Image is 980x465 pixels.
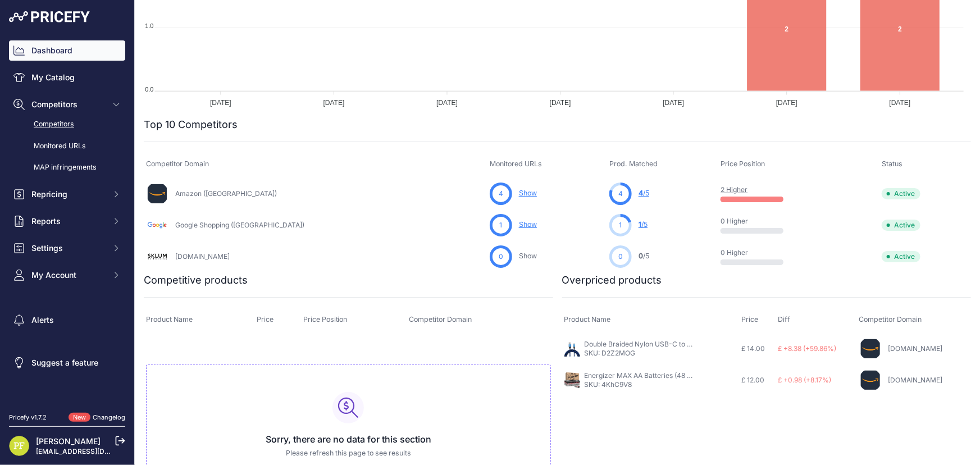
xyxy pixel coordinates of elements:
span: Price Position [303,315,348,323]
a: Monitored URLs [9,136,125,156]
span: Settings [31,243,105,254]
button: Repricing [9,184,125,204]
tspan: 1.0 [145,22,153,29]
span: 4 [618,189,623,199]
p: SKU: 4KhC9V8 [585,380,697,389]
span: Competitors [31,99,105,110]
span: £ 14.00 [741,344,765,353]
span: Status [882,159,902,168]
a: 4/5 [639,189,649,197]
span: Reports [31,216,105,227]
a: [EMAIL_ADDRESS][DOMAIN_NAME] [36,447,153,455]
span: Product Name [146,315,193,323]
a: [PERSON_NAME] [36,436,101,446]
h2: Competitive products [144,272,248,288]
button: Reports [9,211,125,231]
h2: Top 10 Competitors [144,117,238,133]
a: Dashboard [9,40,125,61]
span: Prod. Matched [609,159,658,168]
span: Product Name [564,315,611,323]
tspan: [DATE] [550,99,571,107]
a: Amazon ([GEOGRAPHIC_DATA]) [175,189,277,198]
a: Double Braided Nylon USB-C to USB-A 2.0 Fast Charging Cable, 3A - 6-Foot, Silver [585,340,849,348]
h3: Sorry, there are no data for this section [156,432,541,446]
span: 1 [639,220,641,229]
span: Competitor Domain [409,315,472,323]
a: 0/5 [639,252,649,260]
a: Google Shopping ([GEOGRAPHIC_DATA]) [175,221,304,229]
a: Competitors [9,115,125,134]
span: 0 [639,252,643,260]
span: £ +0.98 (+8.17%) [778,376,831,384]
span: Active [882,220,920,231]
span: Monitored URLs [490,159,542,168]
span: Price Position [721,159,765,168]
tspan: [DATE] [890,99,911,107]
p: 0 Higher [721,217,792,226]
a: Show [519,189,537,197]
tspan: [DATE] [436,99,458,107]
span: New [69,413,90,422]
a: Alerts [9,310,125,330]
button: My Account [9,265,125,285]
p: 0 Higher [721,248,792,257]
p: Please refresh this page to see results [156,448,541,459]
a: Show [519,252,537,260]
span: 1 [619,220,622,230]
span: Diff [778,315,790,323]
tspan: 0.0 [145,86,153,93]
span: 4 [639,189,643,197]
a: [DOMAIN_NAME] [888,344,943,353]
span: Price [257,315,274,323]
a: MAP infringements [9,158,125,177]
a: 2 Higher [721,185,747,194]
span: Price [741,315,758,323]
span: Competitor Domain [859,315,922,323]
a: My Catalog [9,67,125,88]
span: 1 [499,220,502,230]
span: Active [882,188,920,199]
span: 4 [499,189,503,199]
tspan: [DATE] [210,99,231,107]
span: My Account [31,270,105,281]
img: Pricefy Logo [9,11,90,22]
span: 0 [499,252,503,262]
tspan: [DATE] [776,99,797,107]
button: Settings [9,238,125,258]
h2: Overpriced products [562,272,662,288]
span: Repricing [31,189,105,200]
tspan: [DATE] [323,99,345,107]
a: 1/5 [639,220,648,229]
button: Competitors [9,94,125,115]
span: 0 [618,252,623,262]
tspan: [DATE] [663,99,685,107]
div: Pricefy v1.7.2 [9,413,47,422]
a: [DOMAIN_NAME] [175,252,230,261]
span: £ 12.00 [741,376,764,384]
nav: Sidebar [9,40,125,399]
p: SKU: D2Z2MOG [585,349,697,358]
span: Active [882,251,920,262]
a: Changelog [93,413,125,421]
span: £ +8.38 (+59.86%) [778,344,836,353]
a: [DOMAIN_NAME] [888,376,943,384]
a: Show [519,220,537,229]
a: Suggest a feature [9,353,125,373]
span: Competitor Domain [146,159,209,168]
a: Energizer MAX AA Batteries (48 Pack), Double A Alkaline Batteries [585,371,795,380]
